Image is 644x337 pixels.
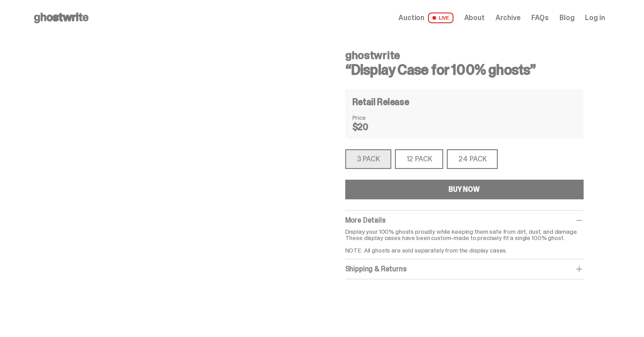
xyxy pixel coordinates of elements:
[464,14,485,21] a: About
[585,14,605,21] a: Log in
[449,186,480,193] div: BUY NOW
[345,50,584,61] h4: ghostwrite
[345,180,584,199] button: BUY NOW
[398,14,424,21] span: Auction
[345,215,386,225] span: More Details
[496,14,521,21] a: Archive
[559,14,574,21] a: Blog
[531,14,549,21] a: FAQs
[352,114,397,121] dt: Price
[345,228,584,253] p: Display your 100% ghosts proudly while keeping them safe from dirt, dust, and damage. These displ...
[395,149,444,169] div: 12 PACK
[398,13,453,23] a: Auction LIVE
[352,122,397,131] dd: $20
[345,149,391,169] div: 3 PACK
[447,149,498,169] div: 24 PACK
[428,13,453,23] span: LIVE
[345,63,584,77] h3: “Display Case for 100% ghosts”
[352,97,409,106] h4: Retail Release
[345,265,584,274] div: Shipping & Returns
